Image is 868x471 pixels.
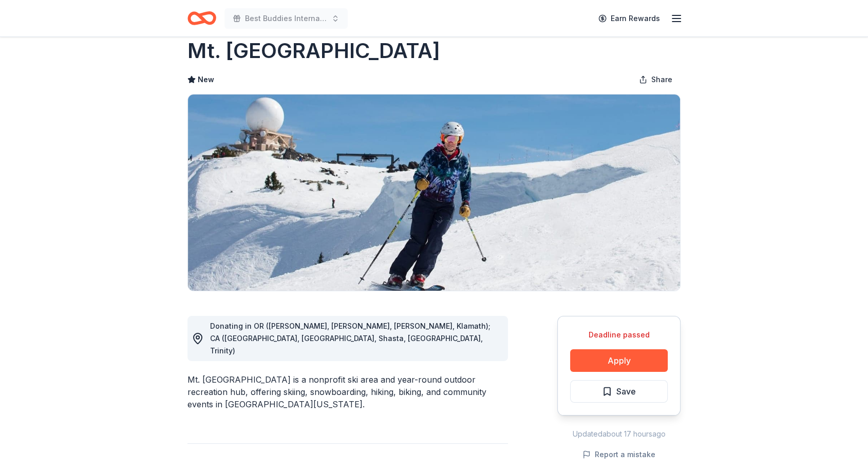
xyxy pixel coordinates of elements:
[570,349,668,372] button: Apply
[616,385,636,398] span: Save
[188,95,680,291] img: Image for Mt. Ashland Ski Area
[187,36,440,65] h1: Mt. [GEOGRAPHIC_DATA]
[651,73,672,86] span: Share
[570,380,668,403] button: Save
[570,329,668,341] div: Deadline passed
[198,73,214,86] span: New
[631,69,681,90] button: Share
[210,322,490,355] span: Donating in OR ([PERSON_NAME], [PERSON_NAME], [PERSON_NAME], Klamath); CA ([GEOGRAPHIC_DATA], [GE...
[224,8,348,29] button: Best Buddies International, [GEOGRAPHIC_DATA], Champion of the Year Gala
[582,448,655,461] button: Report a mistake
[245,12,327,25] span: Best Buddies International, [GEOGRAPHIC_DATA], Champion of the Year Gala
[187,6,216,30] a: Home
[592,9,666,28] a: Earn Rewards
[557,428,681,440] div: Updated about 17 hours ago
[187,373,508,410] div: Mt. [GEOGRAPHIC_DATA] is a nonprofit ski area and year-round outdoor recreation hub, offering ski...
